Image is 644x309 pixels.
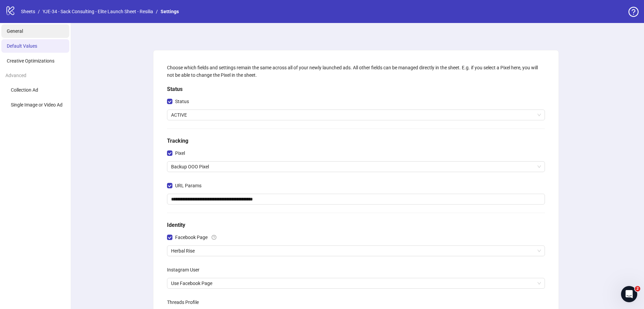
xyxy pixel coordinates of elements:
a: Settings [159,8,180,15]
span: question-circle [628,7,639,17]
span: URL Params [172,182,204,189]
label: Threads Profile [167,297,203,308]
span: Status [172,98,192,105]
span: General [7,28,23,34]
span: Use Facebook Page [171,278,541,288]
h5: Identity [167,221,545,229]
li: / [156,8,158,15]
span: 2 [635,286,640,291]
span: ACTIVE [171,110,541,120]
iframe: Intercom live chat [621,286,637,302]
span: Herbal Rise [171,246,541,256]
span: Default Values [7,43,37,49]
h5: Tracking [167,137,545,145]
a: Sheets [20,8,37,15]
label: Instagram User [167,264,204,275]
span: Single Image or Video Ad [11,102,63,108]
div: Choose which fields and settings remain the same across all of your newly launched ads. All other... [167,64,545,79]
span: Collection Ad [11,87,38,93]
span: Creative Optimizations [7,58,54,64]
h5: Status [167,85,545,93]
span: Pixel [172,149,188,157]
a: YJE-34 - Sack Consulting - Elite Launch Sheet - Resilia [41,8,154,15]
li: / [38,8,40,15]
span: question-circle [212,235,216,240]
span: Backup OOO Pixel [171,162,541,172]
span: Facebook Page [172,234,210,241]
